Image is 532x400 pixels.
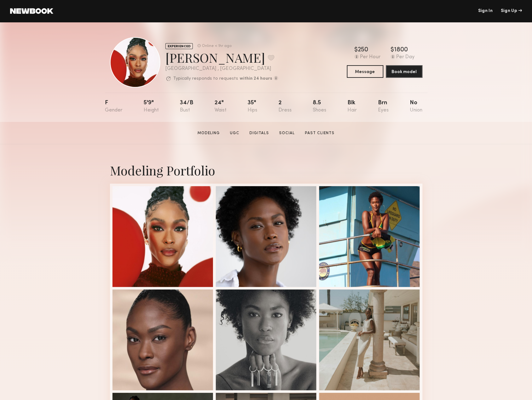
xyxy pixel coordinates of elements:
a: Modeling [195,130,222,136]
div: 250 [358,47,368,53]
div: F [105,100,123,113]
div: 34/b [180,100,193,113]
div: 2 [278,100,292,113]
a: Sign In [478,9,492,13]
div: Brn [378,100,389,113]
div: 5'9" [144,100,159,113]
a: Social [277,130,297,136]
div: No [410,100,422,113]
div: EXPERIENCED [165,43,193,49]
div: 24" [215,100,226,113]
b: within 24 hours [240,77,272,81]
div: [PERSON_NAME] [165,49,278,66]
button: Book model [386,65,422,78]
div: [GEOGRAPHIC_DATA] , [GEOGRAPHIC_DATA] [165,66,278,71]
div: Sign Up [501,9,522,13]
div: Online < 1hr ago [202,44,232,48]
div: Blk [347,100,357,113]
div: 8.5 [313,100,326,113]
div: $ [354,47,358,53]
div: 35" [248,100,257,113]
a: Past Clients [302,130,337,136]
a: UGC [227,130,242,136]
div: Per Day [396,54,415,60]
div: 1800 [394,47,408,53]
a: Digitals [247,130,272,136]
p: Typically responds to requests [173,77,238,81]
div: Modeling Portfolio [110,162,422,179]
button: Message [347,65,383,78]
div: Per Hour [360,54,380,60]
div: $ [391,47,394,53]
